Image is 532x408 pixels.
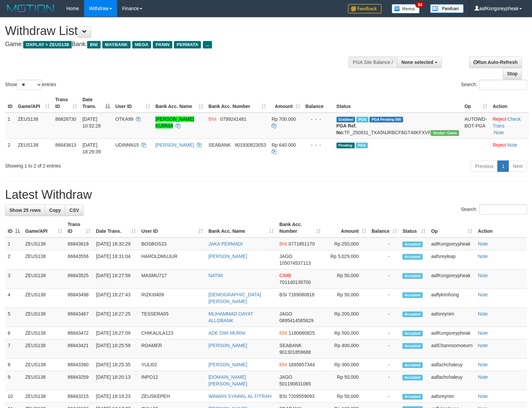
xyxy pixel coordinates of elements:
span: Copy 0771851170 to clipboard [289,241,315,247]
span: SEABANK [279,343,302,348]
a: MLIHAMMAD DAYAT ALLOBANK [208,311,253,323]
td: [DATE] 18:27:25 [93,308,139,327]
th: Bank Acc. Number: activate to sort column ascending [277,218,323,237]
td: 86843259 [65,371,93,390]
td: [DATE] 18:27:09 [93,327,139,339]
span: Accepted [402,394,423,400]
span: Copy 901930823053 to clipboard [235,142,266,148]
span: 86843613 [55,142,76,148]
span: Copy 901301859688 to clipboard [279,349,311,355]
td: ZEUS138 [23,289,65,308]
th: Balance [303,94,334,113]
span: BSI [279,394,287,399]
td: Rp 50,000 [323,269,369,289]
td: ZEUS138 [23,269,65,289]
td: - [369,250,400,269]
span: Rp 640.000 [272,142,296,148]
span: Copy 7209559093 to clipboard [288,394,315,399]
td: ZEUS138 [15,139,52,158]
td: 3 [5,269,23,289]
td: ZEUS138 [23,390,65,403]
td: 86843472 [65,327,93,339]
a: Check Trans [493,116,521,128]
td: aaflykimhong [428,289,475,308]
span: Marked by aafsreyleap [356,117,368,122]
a: Stop [503,68,522,79]
span: OXPLAY > ZEUS138 [23,41,72,48]
span: Accepted [402,343,423,349]
a: Note [478,273,488,278]
th: Trans ID: activate to sort column ascending [65,218,93,237]
td: aaflachchaleuy [428,371,475,390]
td: 10 [5,390,23,403]
th: Trans ID: activate to sort column ascending [52,94,80,113]
a: [PERSON_NAME] KURNIA [155,116,194,128]
span: Copy 0799241481 to clipboard [220,116,247,122]
span: Accepted [402,273,423,279]
a: Note [478,394,488,399]
a: [PERSON_NAME] [208,343,247,348]
td: ZEUS138 [23,327,65,339]
span: Show 25 rows [9,208,41,213]
td: - [369,359,400,371]
a: ADE DWI MURNI [208,330,245,336]
img: MOTION_logo.png [5,3,56,13]
a: Copy [45,205,65,216]
td: ZEUS138 [23,308,65,327]
td: ZEUS138 [23,371,65,390]
a: Note [478,311,488,317]
td: AUTOWD-BOT-PGA [462,113,490,139]
a: Reject [493,116,506,122]
span: Copy [49,208,61,213]
input: Search: [479,205,527,215]
h1: Latest Withdraw [5,188,527,201]
span: Accepted [402,254,423,260]
td: 86843525 [65,269,93,289]
th: Action [475,218,527,237]
th: Bank Acc. Number: activate to sort column ascending [206,94,269,113]
a: CSV [65,205,83,216]
span: None selected [401,60,433,65]
a: Run Auto-Refresh [469,57,522,68]
td: [DATE] 18:27:43 [93,289,139,308]
span: Accepted [402,292,423,298]
span: Grabbed [336,117,355,122]
a: Note [478,241,488,247]
td: 7 [5,339,23,359]
td: 2 [5,139,15,158]
th: Op: activate to sort column ascending [428,218,475,237]
img: Button%20Memo.svg [392,4,420,13]
td: ROAMER [139,339,206,359]
td: aafsreynim [428,308,475,327]
a: Note [478,292,488,297]
td: MASMU717 [139,269,206,289]
td: · [490,139,529,158]
span: Accepted [402,331,423,336]
td: ZEUS138 [15,113,52,139]
a: Previous [471,160,498,172]
span: BNI [279,330,287,336]
div: PGA Site Balance / [349,57,397,68]
td: [DATE] 18:20:13 [93,371,139,390]
span: Copy 0895414585629 to clipboard [279,318,313,323]
span: Pending [336,143,355,148]
select: Showentries [17,80,42,90]
td: aaflachchaleuy [428,359,475,371]
td: BOSBOS23 [139,237,206,250]
td: 86843556 [65,250,93,269]
td: [DATE] 18:27:58 [93,269,139,289]
input: Search: [479,80,527,90]
th: Date Trans.: activate to sort column descending [80,94,113,113]
td: [DATE] 18:32:29 [93,237,139,250]
td: 6 [5,327,23,339]
a: Note [478,374,488,380]
a: NATIM [208,273,223,278]
span: Accepted [402,242,423,247]
td: [DATE] 18:25:59 [93,339,139,359]
a: [DEMOGRAPHIC_DATA][PERSON_NAME] [208,292,261,304]
td: - [369,390,400,403]
span: UDINNN15 [115,142,139,148]
div: Showing 1 to 2 of 2 entries [5,160,217,169]
td: 1 [5,237,23,250]
td: RIZKI0409 [139,289,206,308]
